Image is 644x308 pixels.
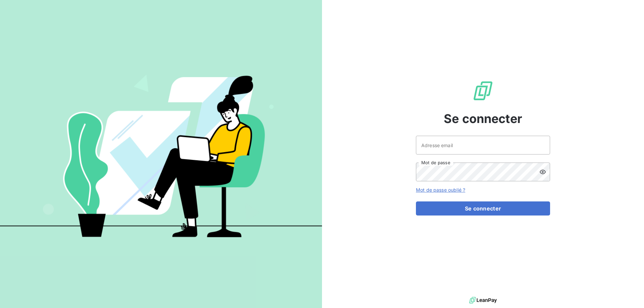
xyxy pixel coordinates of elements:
[416,201,550,215] button: Se connecter
[472,80,494,102] img: Logo LeanPay
[469,295,497,305] img: logo
[416,187,465,193] a: Mot de passe oublié ?
[416,136,550,155] input: placeholder
[444,110,522,128] span: Se connecter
